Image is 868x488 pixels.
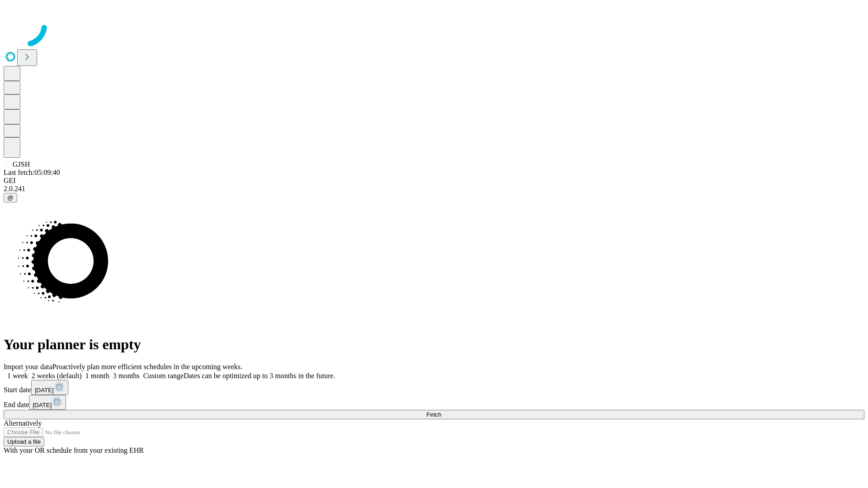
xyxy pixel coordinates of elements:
[4,193,17,202] button: @
[113,372,140,380] span: 3 months
[184,372,335,380] span: Dates can be optimized up to 3 months in the future.
[426,411,441,418] span: Fetch
[4,410,864,419] button: Fetch
[29,395,66,410] button: [DATE]
[4,363,52,371] span: Import your data
[4,419,42,427] span: Alternatively
[4,169,60,176] span: Last fetch: 05:09:40
[4,185,864,193] div: 2.0.241
[7,372,28,380] span: 1 week
[31,380,68,395] button: [DATE]
[4,177,864,185] div: GEI
[4,446,144,454] span: With your OR schedule from your existing EHR
[7,194,14,201] span: @
[4,336,864,353] h1: Your planner is empty
[85,372,109,380] span: 1 month
[32,372,82,380] span: 2 weeks (default)
[4,395,864,410] div: End date
[4,437,44,446] button: Upload a file
[52,363,242,371] span: Proactively plan more efficient schedules in the upcoming weeks.
[35,387,54,394] span: [DATE]
[13,160,30,168] span: GJSH
[33,402,52,408] span: [DATE]
[143,372,184,380] span: Custom range
[4,380,864,395] div: Start date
